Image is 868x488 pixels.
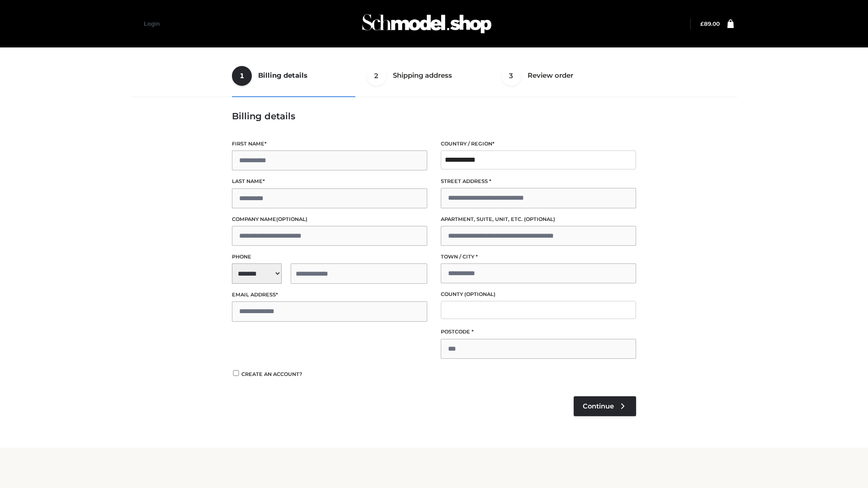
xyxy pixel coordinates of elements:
label: First name [232,140,427,148]
input: Create an account? [232,370,240,376]
span: Create an account? [241,371,302,377]
label: Phone [232,253,427,261]
label: Email address [232,291,427,299]
a: Login [144,20,160,27]
label: Company name [232,215,427,224]
span: (optional) [464,291,495,297]
label: Country / Region [441,140,636,148]
label: Apartment, suite, unit, etc. [441,215,636,224]
a: Continue [574,396,636,416]
bdi: 89.00 [700,20,720,27]
label: Street address [441,177,636,186]
span: Continue [583,402,614,410]
label: County [441,290,636,299]
a: £89.00 [700,20,720,27]
label: Town / City [441,253,636,261]
label: Postcode [441,328,636,336]
span: (optional) [524,216,555,222]
img: Schmodel Admin 964 [359,6,495,42]
label: Last name [232,177,427,186]
span: (optional) [276,216,307,222]
h3: Billing details [232,111,636,122]
span: £ [700,20,704,27]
